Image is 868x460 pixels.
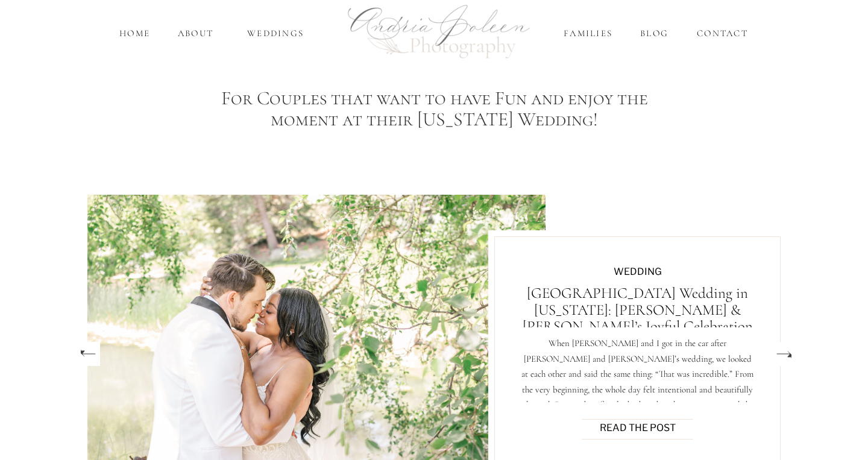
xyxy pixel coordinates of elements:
a: Contact [694,27,751,40]
h2: For Couples that want to have Fun and enjoy the moment at their [US_STATE] Wedding! [202,87,667,132]
a: Blog [638,27,671,40]
a: [GEOGRAPHIC_DATA] Wedding in [US_STATE]: [PERSON_NAME] & [PERSON_NAME]’s Joyful Celebration [523,284,753,335]
a: Weddings [240,27,311,40]
a: Wedding [614,266,662,277]
a: home [118,27,152,40]
a: About [175,27,216,40]
p: When [PERSON_NAME] and I got in the car after [PERSON_NAME] and [PERSON_NAME]’s wedding, we looke... [521,336,753,428]
a: Families [562,27,614,40]
a: Read the Post [565,421,710,433]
